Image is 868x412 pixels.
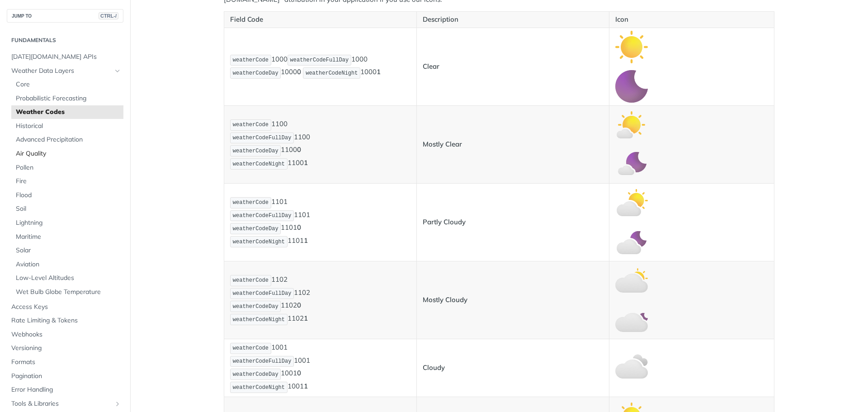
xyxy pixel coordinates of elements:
img: clear_night [615,70,648,103]
span: Formats [11,358,121,367]
span: weatherCodeFullDay [233,358,292,365]
button: JUMP TOCTRL-/ [7,9,123,23]
span: weatherCodeDay [233,148,278,154]
span: weatherCodeNight [233,384,285,391]
img: mostly_cloudy_day [615,264,648,297]
span: Pagination [11,372,121,381]
span: weatherCode [233,277,269,284]
a: Flood [11,189,123,202]
a: Weather Codes [11,105,123,119]
span: Low-Level Altitudes [16,274,121,283]
strong: 0 [297,68,301,76]
span: Advanced Precipitation [16,135,121,144]
a: Lightning [11,216,123,230]
a: Low-Level Altitudes [11,271,123,285]
span: weatherCode [233,199,269,206]
span: weatherCodeNight [306,70,358,76]
span: Tools & Libraries [11,399,112,408]
p: Description [423,14,603,25]
a: Weather Data LayersHide subpages for Weather Data Layers [7,64,123,78]
span: Webhooks [11,330,121,339]
img: partly_cloudy_day [615,186,648,219]
span: Lightning [16,218,121,227]
img: clear_day [615,31,648,63]
span: Historical [16,122,121,131]
p: Field Code [230,14,410,25]
strong: Cloudy [423,363,445,372]
p: 1101 1101 1101 1101 [230,196,410,248]
span: Solar [16,246,121,255]
a: Historical [11,119,123,133]
span: Expand image [615,363,648,371]
p: 1001 1001 1001 1001 [230,342,410,394]
a: [DATE][DOMAIN_NAME] APIs [7,50,123,64]
span: Expand image [615,42,648,51]
strong: Partly Cloudy [423,218,466,226]
span: weatherCodeDay [233,371,278,378]
p: 1100 1100 1100 1100 [230,118,410,170]
a: Aviation [11,258,123,271]
img: mostly_cloudy_night [615,303,648,336]
span: Rate Limiting & Tokens [11,316,121,325]
span: weatherCode [233,345,269,351]
a: Maritime [11,230,123,244]
a: Rate Limiting & Tokens [7,314,123,327]
span: Wet Bulb Globe Temperature [16,288,121,297]
p: 1102 1102 1102 1102 [230,274,410,326]
span: weatherCodeNight [233,317,285,323]
strong: 1 [304,314,308,323]
span: weatherCodeNight [233,239,285,245]
strong: 1 [304,237,308,245]
span: weatherCodeNight [233,161,285,167]
strong: 1 [304,382,308,391]
a: Formats [7,355,123,369]
img: partly_cloudy_night [615,226,648,258]
img: cloudy [615,351,648,384]
span: Flood [16,191,121,200]
strong: 1 [304,159,308,167]
a: Advanced Precipitation [11,133,123,147]
strong: Clear [423,62,439,71]
span: weatherCodeFullDay [233,290,292,297]
span: Expand image [615,275,648,284]
a: Access Keys [7,300,123,314]
span: Access Keys [11,303,121,312]
strong: 0 [297,301,301,310]
span: Expand image [615,81,648,90]
a: Pollen [11,161,123,175]
strong: Mostly Cloudy [423,295,467,304]
span: Air Quality [16,149,121,158]
a: Soil [11,202,123,216]
span: weatherCodeDay [233,226,278,232]
span: Expand image [615,120,648,128]
p: 1000 1000 1000 1000 [230,54,410,80]
span: Probabilistic Forecasting [16,94,121,103]
a: Air Quality [11,147,123,161]
strong: 0 [297,146,301,154]
a: Solar [11,244,123,257]
span: Expand image [615,198,648,206]
span: weatherCode [233,122,269,128]
span: Weather Codes [16,108,121,117]
span: weatherCodeDay [233,70,278,76]
img: mostly_clear_night [615,148,648,180]
p: Icon [615,14,768,25]
span: Maritime [16,232,121,242]
span: Core [16,80,121,89]
a: Webhooks [7,328,123,341]
strong: 0 [297,369,301,378]
span: CTRL-/ [99,12,118,19]
span: Soil [16,204,121,213]
span: Pollen [16,163,121,172]
span: Expand image [615,159,648,168]
span: Aviation [16,260,121,269]
h2: Fundamentals [7,36,123,44]
span: weatherCodeFullDay [233,213,292,219]
strong: 1 [377,68,381,76]
a: Core [11,78,123,91]
a: Tools & LibrariesShow subpages for Tools & Libraries [7,397,123,411]
a: Pagination [7,369,123,383]
a: Wet Bulb Globe Temperature [11,285,123,299]
span: [DATE][DOMAIN_NAME] APIs [11,52,121,62]
span: Error Handling [11,385,121,394]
